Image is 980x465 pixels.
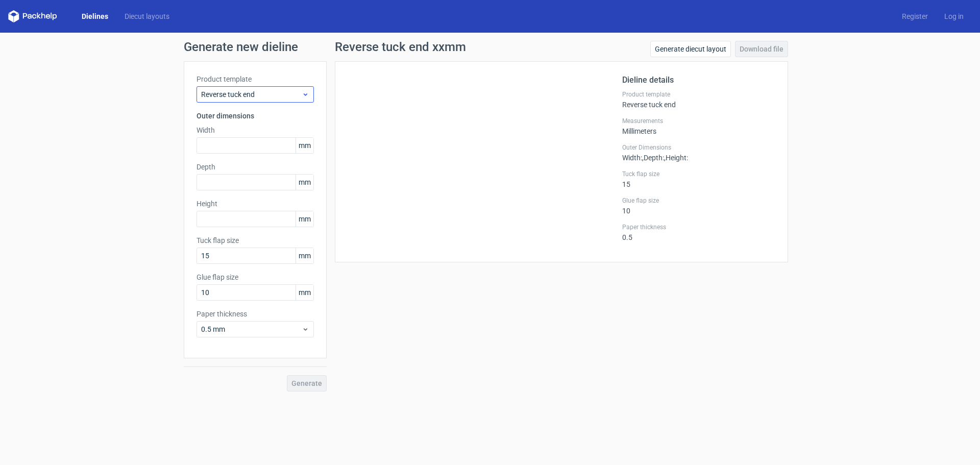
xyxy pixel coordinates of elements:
[642,154,664,162] span: , Depth :
[184,41,796,53] h1: Generate new dieline
[936,11,972,21] a: Log in
[335,41,466,53] h1: Reverse tuck end xxmm
[622,197,775,215] div: 10
[664,154,688,162] span: , Height :
[296,138,313,153] span: mm
[116,11,178,21] a: Diecut layouts
[622,223,775,231] label: Paper thickness
[296,248,313,263] span: mm
[197,125,314,135] label: Width
[622,170,775,178] label: Tuck flap size
[197,74,314,84] label: Product template
[296,175,313,190] span: mm
[197,235,314,246] label: Tuck flap size
[197,272,314,282] label: Glue flap size
[197,309,314,319] label: Paper thickness
[622,90,775,99] label: Product template
[296,285,313,300] span: mm
[622,154,642,162] span: Width :
[622,223,775,241] div: 0.5
[894,11,936,21] a: Register
[296,211,313,227] span: mm
[622,90,775,109] div: Reverse tuck end
[622,117,775,125] label: Measurements
[73,11,116,21] a: Dielines
[197,199,314,209] label: Height
[622,170,775,188] div: 15
[201,324,302,334] span: 0.5 mm
[197,111,314,121] h3: Outer dimensions
[622,197,775,205] label: Glue flap size
[197,162,314,172] label: Depth
[201,89,302,100] span: Reverse tuck end
[622,117,775,135] div: Millimeters
[622,74,775,86] h2: Dieline details
[650,41,731,57] a: Generate diecut layout
[622,143,775,152] label: Outer Dimensions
